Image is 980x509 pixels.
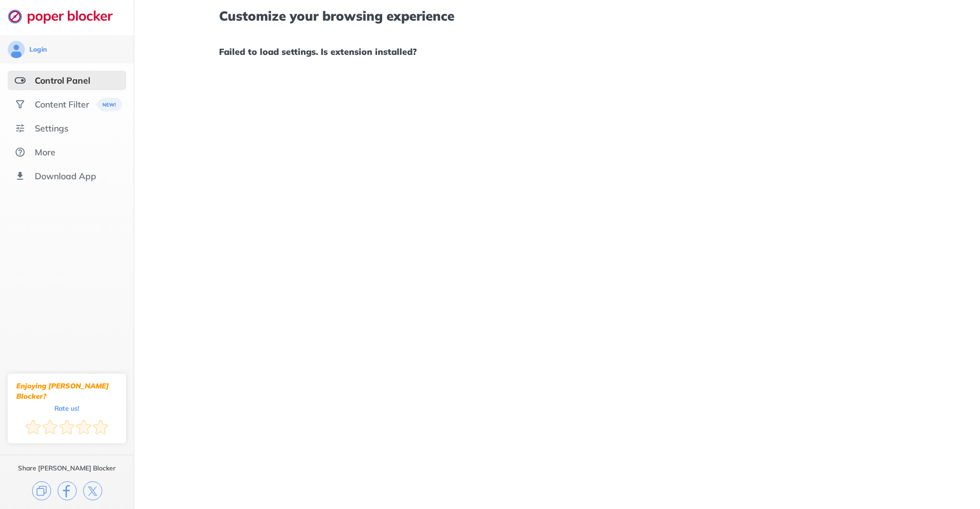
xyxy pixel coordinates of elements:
img: x.svg [83,481,102,500]
div: Content Filter [35,99,89,110]
div: Download App [35,171,96,181]
img: logo-webpage.svg [8,9,124,24]
div: Settings [35,123,68,134]
img: facebook.svg [58,481,77,500]
div: More [35,147,55,158]
h1: Customize your browsing experience [219,9,896,23]
img: social.svg [15,99,26,110]
div: Rate us! [54,406,79,411]
img: avatar.svg [8,41,25,58]
img: download-app.svg [15,171,26,181]
img: about.svg [15,147,26,158]
div: Share [PERSON_NAME] Blocker [18,464,116,473]
h1: Failed to load settings. Is extension installed? [219,45,896,59]
div: Enjoying [PERSON_NAME] Blocker? [16,381,117,401]
img: features-selected.svg [15,75,26,86]
div: Login [29,45,47,54]
img: menuBanner.svg [96,98,122,111]
div: Control Panel [35,75,90,86]
img: settings.svg [15,123,26,134]
img: copy.svg [32,481,51,500]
